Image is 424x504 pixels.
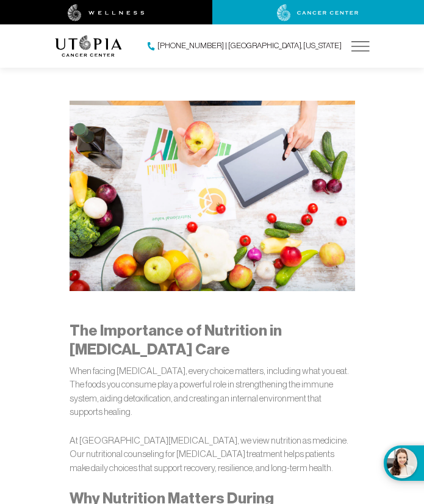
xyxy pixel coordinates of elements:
[351,41,370,51] img: icon-hamburger
[148,40,342,52] a: [PHONE_NUMBER] | [GEOGRAPHIC_DATA], [US_STATE]
[68,4,145,21] img: wellness
[157,40,342,52] span: [PHONE_NUMBER] | [GEOGRAPHIC_DATA], [US_STATE]
[70,101,355,291] img: Nutritional Counseling
[277,4,359,21] img: cancer center
[70,434,355,475] p: At [GEOGRAPHIC_DATA][MEDICAL_DATA], we view nutrition as medicine. Our nutritional counseling for...
[55,35,122,57] img: logo
[70,364,355,419] p: When facing [MEDICAL_DATA], every choice matters, including what you eat. The foods you consume p...
[70,322,282,359] strong: The Importance of Nutrition in [MEDICAL_DATA] Care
